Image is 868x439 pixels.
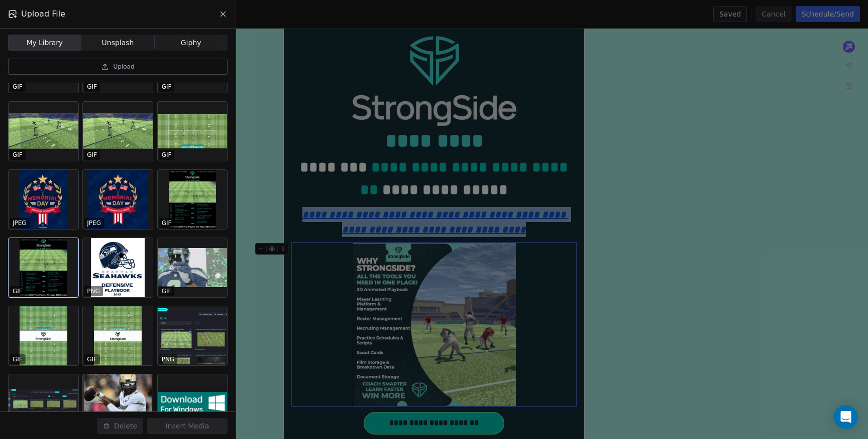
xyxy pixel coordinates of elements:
p: GIF [87,151,97,159]
p: GIF [13,83,23,91]
button: Upload [8,59,228,75]
p: JPEG [87,219,101,227]
p: PNG [87,287,100,295]
p: GIF [162,287,172,295]
button: Insert Media [147,418,228,434]
p: GIF [162,83,172,91]
p: PNG [162,355,175,363]
p: GIF [13,287,23,295]
button: Delete [97,418,143,434]
span: Upload File [21,8,65,20]
p: GIF [87,355,97,363]
p: GIF [162,219,172,227]
p: GIF [13,151,23,159]
span: Unsplash [102,38,134,48]
p: GIF [13,355,23,363]
span: Upload [113,63,134,71]
p: GIF [162,151,172,159]
div: Open Intercom Messenger [834,405,858,429]
span: Giphy [181,38,201,48]
p: GIF [87,83,97,91]
p: JPEG [13,219,27,227]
